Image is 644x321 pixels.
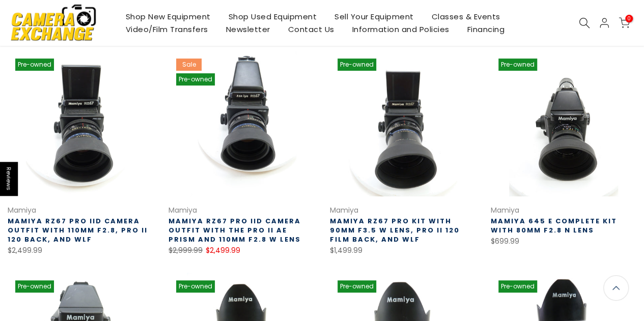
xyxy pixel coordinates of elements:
a: Mamiya [491,205,519,215]
span: 0 [625,15,633,22]
a: Mamiya RZ67 Pro IID Camera Outfit with 110MM F2.8, Pro II 120 Back, and WLF [8,216,148,244]
a: Shop Used Equipment [219,10,326,23]
a: Back to the top [603,275,629,301]
ins: $2,499.99 [206,244,240,257]
div: $2,499.99 [8,244,153,257]
a: 0 [619,17,630,28]
a: Mamiya RZ67 Pro Kit with 90MM F3.5 W Lens, Pro II 120 Film Back, and WLF [330,216,460,244]
a: Newsletter [217,23,279,36]
a: Mamiya [169,205,197,215]
a: Mamiya 645 E Complete Kit with 80MM F2.8 N Lens [491,216,617,235]
a: Video/Film Transfers [117,23,217,36]
a: Mamiya RZ67 Pro IID Camera Outfit with the Pro II AE Prism and 110MM F2.8 W Lens [169,216,301,244]
div: $699.99 [491,235,636,248]
a: Classes & Events [423,10,509,23]
del: $2,999.99 [169,245,203,255]
a: Sell Your Equipment [326,10,423,23]
a: Financing [458,23,514,36]
a: Shop New Equipment [117,10,219,23]
a: Information and Policies [343,23,458,36]
a: Contact Us [279,23,343,36]
a: Mamiya [8,205,36,215]
div: $1,499.99 [330,244,475,257]
a: Mamiya [330,205,358,215]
